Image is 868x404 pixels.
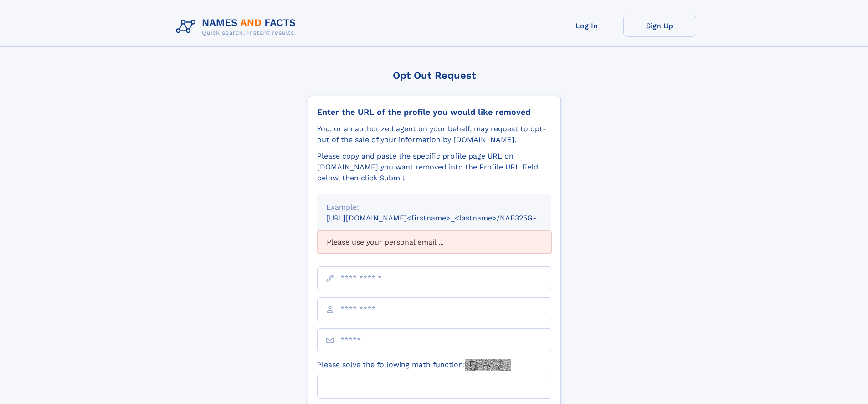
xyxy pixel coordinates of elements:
div: Example: [326,202,542,213]
a: Sign Up [623,15,696,37]
div: Enter the URL of the profile you would like removed [317,107,551,117]
div: Please use your personal email ... [317,231,551,254]
small: [URL][DOMAIN_NAME]<firstname>_<lastname>/NAF325G-xxxxxxxx [326,214,569,222]
div: Please copy and paste the specific profile page URL on [DOMAIN_NAME] you want removed into the Pr... [317,151,551,184]
img: Logo Names and Facts [172,15,303,39]
a: Log In [550,15,623,37]
div: Opt Out Request [308,70,561,81]
div: You, or an authorized agent on your behalf, may request to opt-out of the sale of your informatio... [317,123,551,145]
label: Please solve the following math function: [317,359,511,371]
